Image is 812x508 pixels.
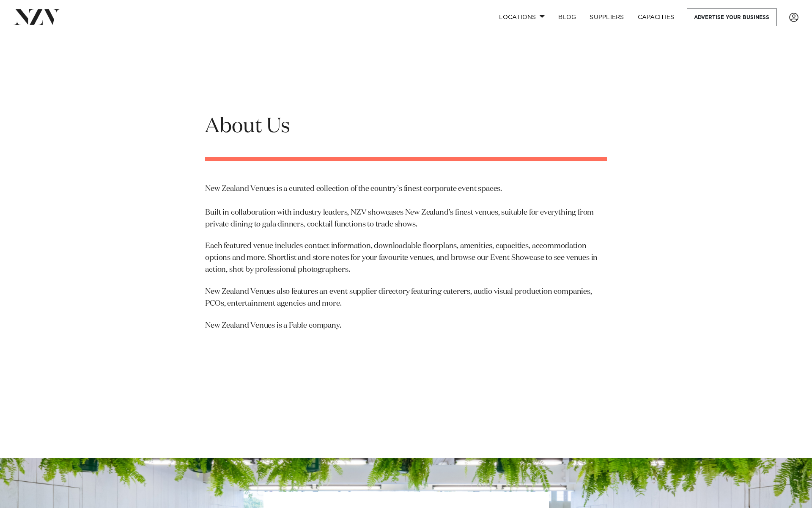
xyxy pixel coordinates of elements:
a: Advertise your business [687,8,776,26]
img: nzv-logo.png [14,9,60,25]
p: New Zealand Venues also features an event supplier directory featuring caterers, audio visual pro... [205,286,606,310]
a: BLOG [551,8,583,26]
a: Capacities [631,8,681,26]
p: New Zealand Venues is a Fable company. [205,320,606,332]
h1: About Us [205,113,606,140]
p: Each featured venue includes contact information, downloadable floorplans, amenities, capacities,... [205,240,606,276]
a: Locations [492,8,551,26]
p: New Zealand Venues is a curated collection of the country’s finest corporate event spaces. Built ... [205,183,606,231]
a: SUPPLIERS [583,8,631,26]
